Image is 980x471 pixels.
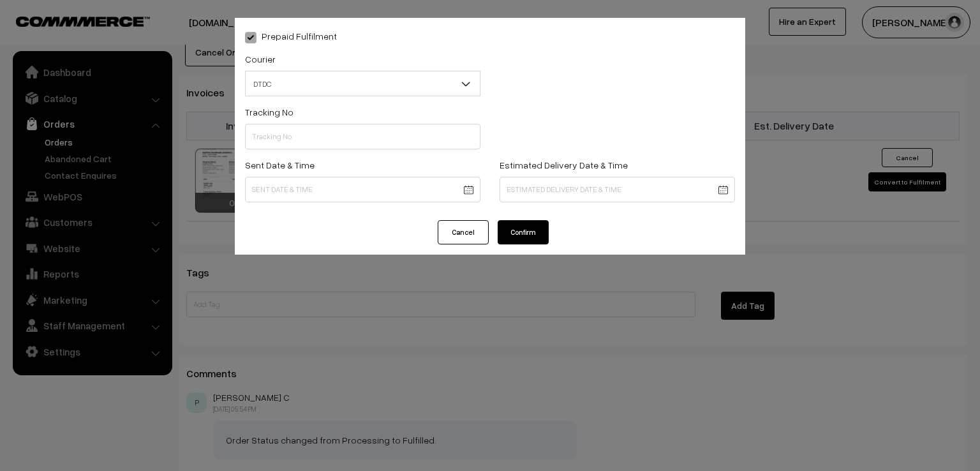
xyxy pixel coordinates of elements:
[498,220,549,244] button: Confirm
[245,71,480,96] span: DTDC
[500,177,735,202] input: Estimated Delivery Date & Time
[245,158,315,172] label: Sent Date & Time
[245,52,276,66] label: Courier
[245,177,480,202] input: Sent Date & Time
[438,220,489,244] button: Cancel
[245,105,293,119] label: Tracking No
[245,29,337,43] label: Prepaid Fulfilment
[246,73,480,95] span: DTDC
[245,124,480,149] input: Tracking No
[500,158,628,172] label: Estimated Delivery Date & Time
